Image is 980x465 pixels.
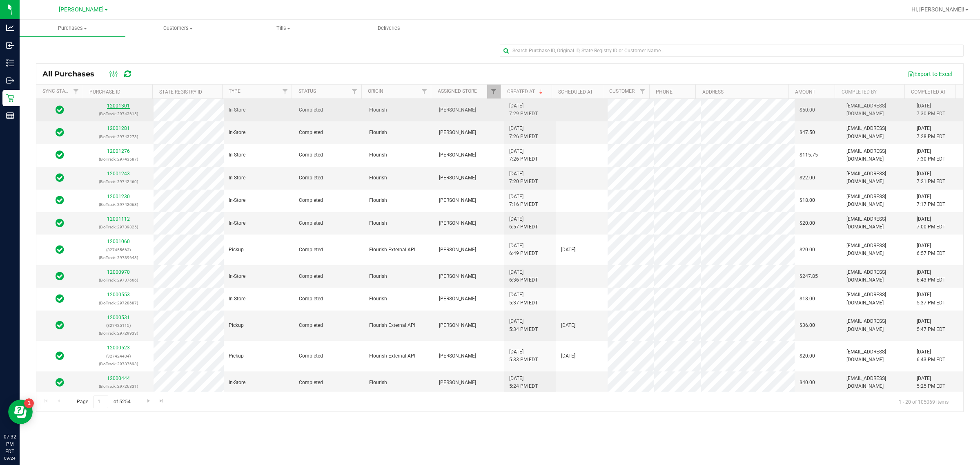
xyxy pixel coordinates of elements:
[88,329,149,337] p: (BioTrack: 29729933)
[417,85,431,98] a: Filter
[702,89,724,95] a: Address
[509,268,538,284] span: [DATE] 6:36 PM EDT
[487,85,501,98] a: Filter
[917,148,945,163] span: [DATE] 7:30 PM EDT
[88,155,149,163] p: (BioTrack: 29743587)
[800,197,815,204] span: $18.00
[917,102,945,118] span: [DATE] 7:30 PM EDT
[56,217,64,229] span: In Sync
[20,25,125,32] span: Purchases
[509,291,538,306] span: [DATE] 5:37 PM EDT
[439,379,476,387] span: [PERSON_NAME]
[299,322,323,329] span: Completed
[917,291,945,306] span: [DATE] 5:37 PM EDT
[107,315,130,320] a: 12000531
[229,246,244,254] span: Pickup
[229,174,245,182] span: In-Store
[561,246,575,254] span: [DATE]
[439,352,476,360] span: [PERSON_NAME]
[56,244,64,255] span: In Sync
[917,317,945,333] span: [DATE] 5:47 PM EDT
[6,24,14,32] inline-svg: Analytics
[561,322,575,329] span: [DATE]
[229,219,245,227] span: In-Store
[299,151,323,159] span: Completed
[299,219,323,227] span: Completed
[917,242,945,257] span: [DATE] 6:57 PM EDT
[156,396,167,407] a: Go to the last page
[56,320,64,331] span: In Sync
[88,299,149,307] p: (BioTrack: 29728687)
[6,59,14,67] inline-svg: Inventory
[56,271,64,282] span: In Sync
[229,352,244,360] span: Pickup
[561,352,575,360] span: [DATE]
[299,174,323,182] span: Completed
[509,375,538,390] span: [DATE] 5:24 PM EDT
[369,129,387,136] span: Flourish
[88,133,149,141] p: (BioTrack: 29743273)
[795,89,815,95] a: Amount
[107,269,130,275] a: 12000970
[439,151,476,159] span: [PERSON_NAME]
[369,322,415,329] span: Flourish External API
[88,201,149,208] p: (BioTrack: 29742068)
[846,102,907,118] span: [EMAIL_ADDRESS][DOMAIN_NAME]
[800,174,815,182] span: $22.00
[6,94,14,102] inline-svg: Retail
[800,322,815,329] span: $36.00
[369,106,387,114] span: Flourish
[846,215,907,231] span: [EMAIL_ADDRESS][DOMAIN_NAME]
[24,398,34,408] iframe: Resource center unread badge
[229,88,241,94] a: Type
[439,106,476,114] span: [PERSON_NAME]
[369,273,387,280] span: Flourish
[229,379,245,387] span: In-Store
[509,170,538,186] span: [DATE] 7:20 PM EDT
[439,273,476,280] span: [PERSON_NAME]
[299,197,323,204] span: Completed
[88,276,149,284] p: (BioTrack: 29737666)
[126,25,231,32] span: Customers
[298,88,316,94] a: Status
[369,352,415,360] span: Flourish External API
[800,219,815,227] span: $20.00
[107,239,130,244] a: 12001060
[69,85,83,98] a: Filter
[800,106,815,114] span: $50.00
[509,215,538,231] span: [DATE] 6:57 PM EDT
[911,6,964,13] span: Hi, [PERSON_NAME]!
[6,76,14,85] inline-svg: Outbound
[846,242,907,257] span: [EMAIL_ADDRESS][DOMAIN_NAME]
[438,88,477,94] a: Assigned Store
[107,171,130,177] a: 12001243
[507,89,544,94] a: Created At
[56,377,64,388] span: In Sync
[439,174,476,182] span: [PERSON_NAME]
[88,352,149,360] p: (327424434)
[800,129,815,136] span: $47.50
[229,295,245,303] span: In-Store
[88,223,149,231] p: (BioTrack: 29739825)
[369,246,415,254] span: Flourish External API
[917,125,945,140] span: [DATE] 7:28 PM EDT
[56,104,64,116] span: In Sync
[911,89,946,95] a: Completed At
[439,219,476,227] span: [PERSON_NAME]
[509,242,538,257] span: [DATE] 6:49 PM EDT
[56,127,64,138] span: In Sync
[800,273,818,280] span: $247.85
[656,89,673,95] a: Phone
[846,317,907,333] span: [EMAIL_ADDRESS][DOMAIN_NAME]
[278,85,292,98] a: Filter
[299,295,323,303] span: Completed
[439,197,476,204] span: [PERSON_NAME]
[500,45,964,57] input: Search Purchase ID, Original ID, State Registry ID or Customer Name...
[4,433,16,455] p: 07:32 PM EDT
[299,106,323,114] span: Completed
[917,268,945,284] span: [DATE] 6:43 PM EDT
[88,246,149,254] p: (327455663)
[369,379,387,387] span: Flourish
[299,129,323,136] span: Completed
